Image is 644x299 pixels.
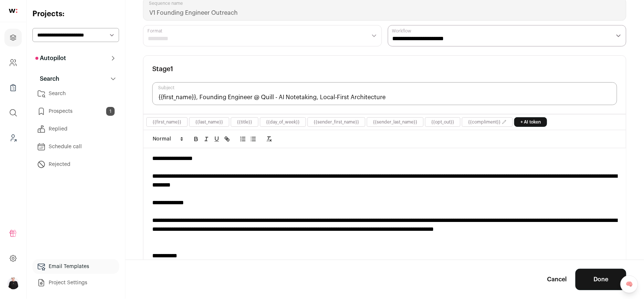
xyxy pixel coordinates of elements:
[4,129,22,147] a: Leads (Backoffice)
[32,9,119,19] h2: Projects:
[170,66,173,72] span: 1
[314,119,359,125] button: {{sender_first_name}}
[32,139,119,154] a: Schedule call
[431,119,454,125] button: {{opt_out}}
[152,82,617,105] input: Subject
[32,72,119,86] button: Search
[32,275,119,290] a: Project Settings
[32,51,119,66] button: Autopilot
[620,275,638,293] a: 🧠
[468,119,501,125] button: {{compliment}}
[547,275,567,284] a: Cancel
[237,119,252,125] button: {{title}}
[4,79,22,97] a: Company Lists
[32,259,119,274] a: Email Templates
[4,54,22,72] a: Company and ATS Settings
[373,119,417,125] button: {{sender_last_name}}
[32,86,119,101] a: Search
[266,119,300,125] button: {{day_of_week}}
[4,29,22,46] a: Projects
[153,119,181,125] button: {{first_name}}
[9,9,17,13] img: wellfound-shorthand-0d5821cbd27db2630d0214b213865d53afaa358527fdda9d0ea32b1df1b89c2c.svg
[152,65,173,73] h3: Stage
[575,269,626,290] button: Done
[35,74,59,83] p: Search
[32,104,119,119] a: Prospects1
[35,54,66,63] p: Autopilot
[32,157,119,172] a: Rejected
[7,278,19,289] button: Open dropdown
[106,107,115,116] span: 1
[514,117,547,127] a: + AI token
[195,119,223,125] button: {{last_name}}
[32,122,119,136] a: Replied
[7,278,19,289] img: 9240684-medium_jpg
